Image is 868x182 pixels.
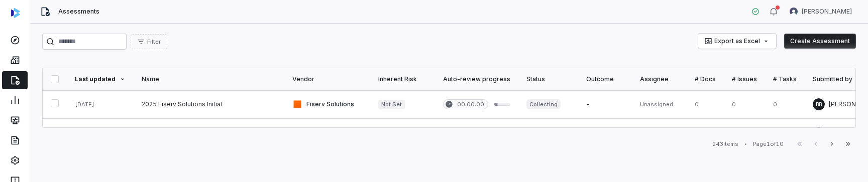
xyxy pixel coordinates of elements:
[773,75,797,83] div: # Tasks
[640,75,679,83] div: Assignee
[11,8,20,18] img: svg%3e
[58,8,99,16] span: Assessments
[732,75,757,83] div: # Issues
[578,119,632,147] td: -
[784,4,858,19] button: Amanda Pettenati avatar[PERSON_NAME]
[443,75,510,83] div: Auto-review progress
[578,90,632,119] td: -
[586,75,624,83] div: Outcome
[292,75,362,83] div: Vendor
[695,75,716,83] div: # Docs
[802,8,852,16] span: [PERSON_NAME]
[378,75,427,83] div: Inherent Risk
[142,75,276,83] div: Name
[744,140,747,147] div: •
[753,140,784,148] div: Page 1 of 10
[75,75,126,83] div: Last updated
[813,127,825,139] span: BB
[526,75,570,83] div: Status
[813,98,825,110] span: BB
[698,34,776,49] button: Export as Excel
[712,140,738,148] div: 243 items
[131,34,167,49] button: Filter
[147,38,161,46] span: Filter
[790,8,798,16] img: Amanda Pettenati avatar
[784,34,856,49] button: Create Assessment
